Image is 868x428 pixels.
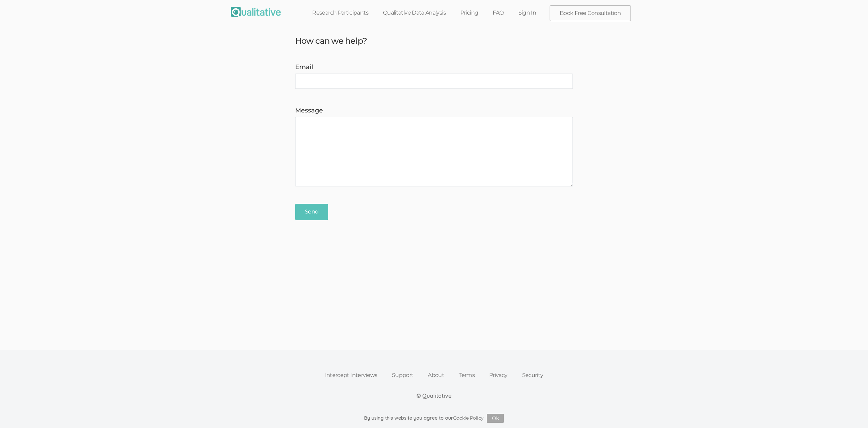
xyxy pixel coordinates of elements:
div: © Qualitative [416,392,452,400]
label: Email [295,63,573,72]
a: Sign In [511,5,544,20]
div: By using this website you agree to our [364,414,504,423]
img: Qualitative [231,7,281,17]
a: Terms [451,368,482,383]
a: Book Free Consultation [550,6,631,21]
a: Research Participants [305,5,376,20]
a: About [420,368,451,383]
h3: How can we help? [290,36,578,45]
button: Ok [487,414,504,423]
label: Message [295,106,573,115]
a: Privacy [482,368,515,383]
input: Send [295,204,328,220]
a: Security [515,368,551,383]
a: Support [385,368,421,383]
a: Cookie Policy [453,415,484,421]
a: FAQ [485,5,511,20]
a: Qualitative Data Analysis [376,5,453,20]
a: Intercept Interviews [318,368,385,383]
iframe: Chat Widget [833,395,868,428]
a: Pricing [453,5,486,20]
